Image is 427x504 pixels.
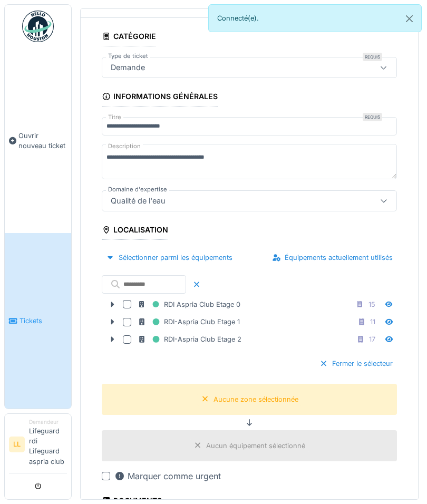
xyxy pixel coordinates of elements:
li: Lifeguard rdi Lifeguard aspria club [29,418,67,471]
div: Marquer comme urgent [114,470,221,482]
a: Tickets [5,233,71,408]
div: 11 [370,317,375,327]
span: Tickets [20,316,67,326]
label: Type de ticket [106,52,150,61]
label: Domaine d'expertise [106,185,169,194]
div: Demande [106,62,149,73]
div: Localisation [102,222,168,240]
div: RDI Aspria Club Etage 0 [138,298,240,311]
div: 17 [369,334,375,344]
span: Ouvrir nouveau ticket [18,131,67,151]
div: Qualité de l'eau [106,195,170,207]
label: Titre [106,113,123,122]
div: Requis [363,53,382,61]
div: RDI-Aspria Club Etage 2 [138,333,241,346]
img: Badge_color-CXgf-gQk.svg [22,11,54,42]
div: Équipements actuellement utilisés [268,250,397,265]
li: LL [9,437,25,452]
a: LL DemandeurLifeguard rdi Lifeguard aspria club [9,418,67,473]
button: Close [397,5,421,33]
label: Description [106,140,143,153]
a: Ouvrir nouveau ticket [5,48,71,233]
div: 15 [368,299,375,309]
div: RDI-Aspria Club Etage 1 [138,315,240,328]
div: Requis [363,113,382,121]
div: Fermer le sélecteur [315,356,397,371]
div: Demandeur [29,418,67,426]
div: Informations générales [102,89,218,106]
div: Catégorie [102,28,156,46]
div: Aucun équipement sélectionné [206,441,305,451]
div: Aucune zone sélectionnée [213,394,298,404]
div: Connecté(e). [208,4,422,32]
div: Sélectionner parmi les équipements [102,250,237,265]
